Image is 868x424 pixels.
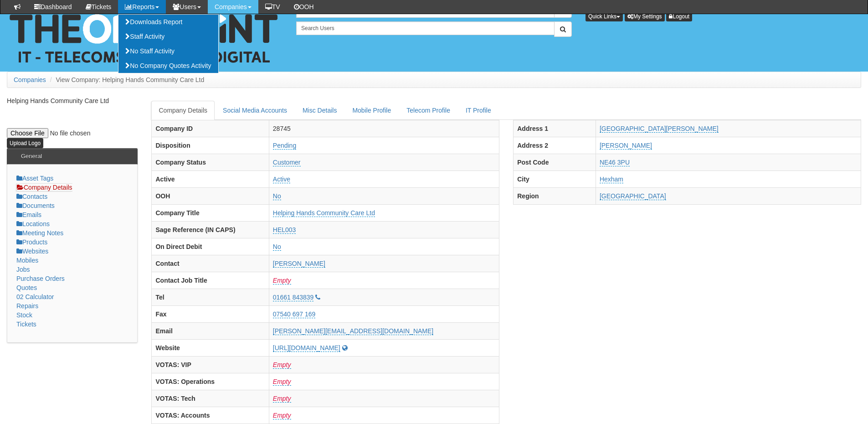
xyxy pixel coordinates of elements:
[16,257,38,264] a: Mobiles
[458,101,498,120] a: IT Profile
[16,238,47,246] a: Products
[16,321,36,328] a: Tickets
[273,142,296,150] a: Pending
[273,226,296,234] a: HEL003
[273,310,315,318] a: 07540 697 169
[600,176,623,183] a: Hexham
[514,171,596,187] th: City
[273,192,281,200] a: No
[514,187,596,204] th: Region
[152,305,269,322] th: Fax
[345,101,398,120] a: Mobile Profile
[152,221,269,238] th: Sage Reference (IN CAPS)
[586,11,623,21] button: Quick Links
[273,395,291,403] a: Empty
[7,96,138,105] p: Helping Hands Community Care Ltd
[152,356,269,373] th: VOTAS: VIP
[273,412,291,419] a: Empty
[16,302,38,310] a: Repairs
[666,11,692,21] a: Logout
[118,29,218,44] a: Staff Activity
[7,138,43,148] input: Upload Logo
[152,322,269,339] th: Email
[16,193,47,200] a: Contacts
[16,183,72,191] a: Company Details
[152,289,269,305] th: Tel
[152,272,269,289] th: Contact Job Title
[14,76,46,83] a: Companies
[152,187,269,204] th: OOH
[152,120,269,137] th: Company ID
[295,101,344,120] a: Misc Details
[273,277,291,284] a: Empty
[269,120,499,137] td: 28745
[16,229,63,237] a: Meeting Notes
[514,154,596,171] th: Post Code
[48,75,205,84] li: View Company: Helping Hands Community Care Ltd
[296,21,555,35] input: Search Users
[152,154,269,171] th: Company Status
[216,101,294,120] a: Social Media Accounts
[273,327,433,335] a: [PERSON_NAME][EMAIL_ADDRESS][DOMAIN_NAME]
[118,15,218,29] a: Downloads Report
[152,390,269,407] th: VOTAS: Tech
[16,293,54,300] a: 02 Calculator
[273,260,325,268] a: [PERSON_NAME]
[152,407,269,424] th: VOTAS: Accounts
[399,101,457,120] a: Telecom Profile
[273,294,314,301] a: 01661 843839
[16,311,32,319] a: Stock
[514,137,596,154] th: Address 2
[273,361,291,369] a: Empty
[16,284,37,291] a: Quotes
[273,176,290,183] a: Active
[16,202,55,209] a: Documents
[16,175,53,182] a: Asset Tags
[16,248,48,255] a: Websites
[152,373,269,390] th: VOTAS: Operations
[152,137,269,154] th: Disposition
[273,243,281,251] a: No
[152,171,269,187] th: Active
[600,159,630,166] a: NE46 3PU
[16,149,46,164] h3: General
[16,266,30,273] a: Jobs
[273,344,340,352] a: [URL][DOMAIN_NAME]
[152,255,269,272] th: Contact
[152,238,269,255] th: On Direct Debit
[600,192,666,200] a: [GEOGRAPHIC_DATA]
[118,58,218,73] a: No Company Quotes Activity
[273,209,375,217] a: Helping Hands Community Care Ltd
[151,101,215,120] a: Company Details
[514,120,596,137] th: Address 1
[16,275,65,282] a: Purchase Orders
[600,125,719,133] a: [GEOGRAPHIC_DATA][PERSON_NAME]
[118,44,218,58] a: No Staff Activity
[273,378,291,386] a: Empty
[625,11,665,21] a: My Settings
[152,339,269,356] th: Website
[16,220,50,228] a: Locations
[152,204,269,221] th: Company Title
[273,159,301,166] a: Customer
[600,142,652,150] a: [PERSON_NAME]
[16,211,41,218] a: Emails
